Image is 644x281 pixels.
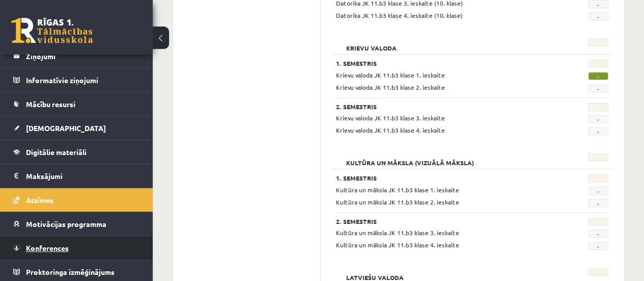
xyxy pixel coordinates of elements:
h2: Kultūra un māksla (vizuālā māksla) [336,153,484,163]
legend: Maksājumi [26,164,140,188]
a: Ziņojumi [13,44,140,68]
span: - [588,229,608,238]
a: Konferences [13,236,140,260]
span: Kultūra un māksla JK 11.b3 klase 3. ieskaite [336,228,459,237]
span: Atzīmes [26,195,53,205]
span: Mācību resursi [26,99,75,109]
span: Proktoringa izmēģinājums [26,267,115,276]
span: - [588,115,608,123]
span: Kultūra un māksla JK 11.b3 klase 2. ieskaite [336,198,459,206]
a: Digitālie materiāli [13,140,140,164]
a: Motivācijas programma [13,212,140,236]
span: Krievu valoda JK 11.b3 klase 2. ieskaite [336,83,445,91]
legend: Ziņojumi [26,44,140,68]
span: [DEMOGRAPHIC_DATA] [26,123,106,133]
h3: 2. Semestris [336,218,561,225]
span: - [588,187,608,195]
span: - [588,127,608,135]
h3: 2. Semestris [336,103,561,110]
span: - [588,242,608,250]
h2: Krievu valoda [336,38,407,48]
span: Kultūra un māksla JK 11.b3 klase 4. ieskaite [336,241,459,249]
h3: 1. Semestris [336,60,561,67]
a: Rīgas 1. Tālmācības vidusskola [11,18,93,43]
h3: 1. Semestris [336,174,561,182]
span: Digitālie materiāli [26,147,87,157]
legend: Informatīvie ziņojumi [26,68,140,92]
h2: Latviešu valoda [336,268,414,278]
span: Krievu valoda JK 11.b3 klase 4. ieskaite [336,126,445,134]
span: - [588,199,608,207]
a: [DEMOGRAPHIC_DATA] [13,116,140,140]
span: Kultūra un māksla JK 11.b3 klase 1. ieskaite [336,186,459,194]
span: - [588,84,608,92]
a: Mācību resursi [13,92,140,116]
span: Krievu valoda JK 11.b3 klase 1. ieskaite [336,71,445,79]
a: Atzīmes [13,188,140,212]
span: - [588,12,608,20]
span: Motivācijas programma [26,219,106,228]
span: - [588,72,608,80]
a: Maksājumi [13,164,140,188]
span: Datorika JK 11.b3 klase 4. ieskaite (10. klase) [336,11,463,19]
a: Informatīvie ziņojumi [13,68,140,92]
span: Konferences [26,243,69,252]
span: Krievu valoda JK 11.b3 klase 3. ieskaite [336,114,445,122]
